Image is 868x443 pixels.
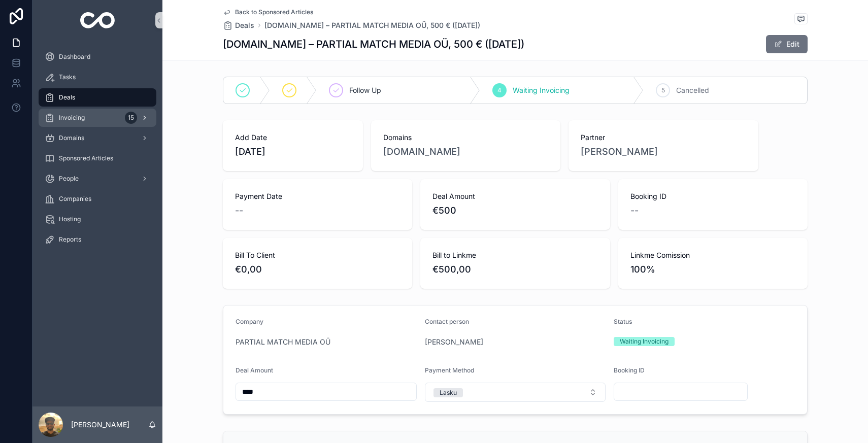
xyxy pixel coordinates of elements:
a: Companies [39,190,156,208]
a: [PERSON_NAME] [425,337,483,347]
a: Reports [39,230,156,249]
span: People [59,175,79,183]
a: [PERSON_NAME] [581,145,658,159]
img: App logo [80,12,115,28]
span: Status [614,318,632,325]
a: PARTIAL MATCH MEDIA OÜ [236,337,330,347]
span: Back to Sponsored Articles [235,8,313,16]
span: Payment Method [425,366,474,374]
span: Deals [235,20,254,30]
div: Lasku [440,388,457,397]
span: Bill To Client [235,250,400,260]
div: 15 [125,112,137,124]
span: Contact person [425,318,469,325]
p: [PERSON_NAME] [71,420,129,430]
a: Dashboard [39,48,156,66]
button: Edit [766,35,808,53]
button: Select Button [425,383,606,402]
span: 5 [661,86,665,94]
span: Invoicing [59,114,85,122]
span: Deal Amount [432,191,597,201]
a: Domains [39,129,156,147]
a: Deals [39,88,156,107]
div: scrollable content [32,41,162,262]
div: Waiting Invoicing [620,337,669,346]
span: Hosting [59,215,81,223]
span: Payment Date [235,191,400,201]
span: -- [235,203,243,218]
span: Follow Up [349,85,381,95]
span: Company [236,318,263,325]
span: Companies [59,195,91,203]
a: Hosting [39,210,156,228]
span: Domains [383,132,548,143]
span: 100% [630,262,795,277]
span: Cancelled [676,85,709,95]
span: €500,00 [432,262,597,277]
span: Tasks [59,73,76,81]
a: People [39,169,156,188]
span: [DATE] [235,145,351,159]
span: Booking ID [630,191,795,201]
span: Deals [59,93,75,101]
span: Domains [59,134,84,142]
span: Deal Amount [236,366,273,374]
span: Add Date [235,132,351,143]
span: €0,00 [235,262,400,277]
a: Back to Sponsored Articles [223,8,313,16]
h1: [DOMAIN_NAME] – PARTIAL MATCH MEDIA OÜ, 500 € ([DATE]) [223,37,524,51]
a: Deals [223,20,254,30]
span: €500 [432,203,597,218]
span: Booking ID [614,366,645,374]
span: Dashboard [59,53,90,61]
span: 4 [497,86,502,94]
a: [DOMAIN_NAME] – PARTIAL MATCH MEDIA OÜ, 500 € ([DATE]) [264,20,480,30]
a: Sponsored Articles [39,149,156,167]
span: -- [630,203,639,218]
a: [DOMAIN_NAME] [383,145,460,159]
span: Reports [59,235,81,244]
span: Linkme Comission [630,250,795,260]
span: Bill to Linkme [432,250,597,260]
span: Partner [581,132,746,143]
a: Tasks [39,68,156,86]
span: Sponsored Articles [59,154,113,162]
span: Waiting Invoicing [513,85,570,95]
a: Invoicing15 [39,109,156,127]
